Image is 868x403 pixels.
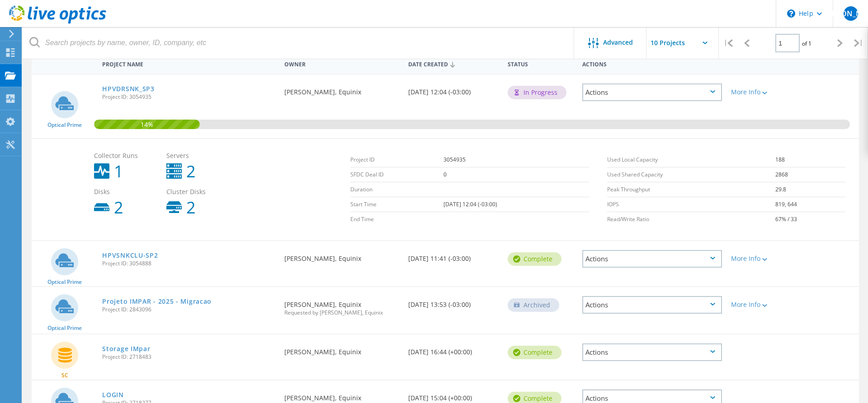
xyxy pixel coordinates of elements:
[166,189,230,195] span: Cluster Disks
[350,182,443,197] td: Duration
[280,334,404,364] div: [PERSON_NAME], Equinix
[404,241,503,271] div: [DATE] 11:41 (-03:00)
[508,298,559,312] div: Archived
[102,94,275,100] span: Project ID: 3054935
[443,197,589,212] td: [DATE] 12:04 (-03:00)
[186,199,196,216] b: 2
[787,9,795,18] svg: \n
[582,343,722,361] div: Actions
[443,153,589,167] td: 3054935
[102,261,275,266] span: Project ID: 3054888
[98,55,280,72] div: Project Name
[849,27,868,59] div: |
[94,189,157,195] span: Disks
[47,122,82,128] span: Optical Prime
[603,39,633,46] span: Advanced
[9,19,106,25] a: Live Optics Dashboard
[350,167,443,182] td: SFDC Deal ID
[508,86,566,99] div: In Progress
[607,167,776,182] td: Used Shared Capacity
[102,252,158,259] a: HPVSNKCLU-SP2
[719,27,737,59] div: |
[731,89,788,95] div: More Info
[775,167,845,182] td: 2868
[582,296,722,314] div: Actions
[350,212,443,227] td: End Time
[94,120,200,128] span: 14%
[284,310,400,315] span: Requested by [PERSON_NAME], Equinix
[23,27,575,59] input: Search projects by name, owner, ID, company, etc
[607,212,776,227] td: Read/Write Ratio
[775,153,845,167] td: 188
[503,55,578,72] div: Status
[775,182,845,197] td: 29.8
[350,153,443,167] td: Project ID
[607,153,776,167] td: Used Local Capacity
[166,153,230,159] span: Servers
[61,373,68,378] span: SC
[404,55,503,72] div: Date Created
[775,197,845,212] td: 819, 644
[102,346,150,352] a: Storage IMpar
[508,252,561,266] div: Complete
[280,74,404,104] div: [PERSON_NAME], Equinix
[802,40,811,47] span: of 1
[186,163,196,180] b: 2
[404,334,503,364] div: [DATE] 16:44 (+00:00)
[102,392,124,398] a: LOGIN
[350,197,443,212] td: Start Time
[102,354,275,360] span: Project ID: 2718483
[607,197,776,212] td: IOPS
[47,325,82,331] span: Optical Prime
[280,55,404,72] div: Owner
[578,55,726,72] div: Actions
[94,153,157,159] span: Collector Runs
[731,255,788,262] div: More Info
[102,86,154,92] a: HPVDRSNK_SP3
[47,279,82,285] span: Optical Prime
[280,241,404,271] div: [PERSON_NAME], Equinix
[607,182,776,197] td: Peak Throughput
[731,301,788,308] div: More Info
[775,212,845,227] td: 67% / 33
[114,199,123,216] b: 2
[443,167,589,182] td: 0
[508,346,561,359] div: Complete
[114,163,123,180] b: 1
[582,250,722,268] div: Actions
[582,83,722,101] div: Actions
[102,307,275,312] span: Project ID: 2843096
[404,74,503,104] div: [DATE] 12:04 (-03:00)
[280,287,404,324] div: [PERSON_NAME], Equinix
[404,287,503,317] div: [DATE] 13:53 (-03:00)
[102,298,212,305] a: Projeto IMPAR - 2025 - Migracao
